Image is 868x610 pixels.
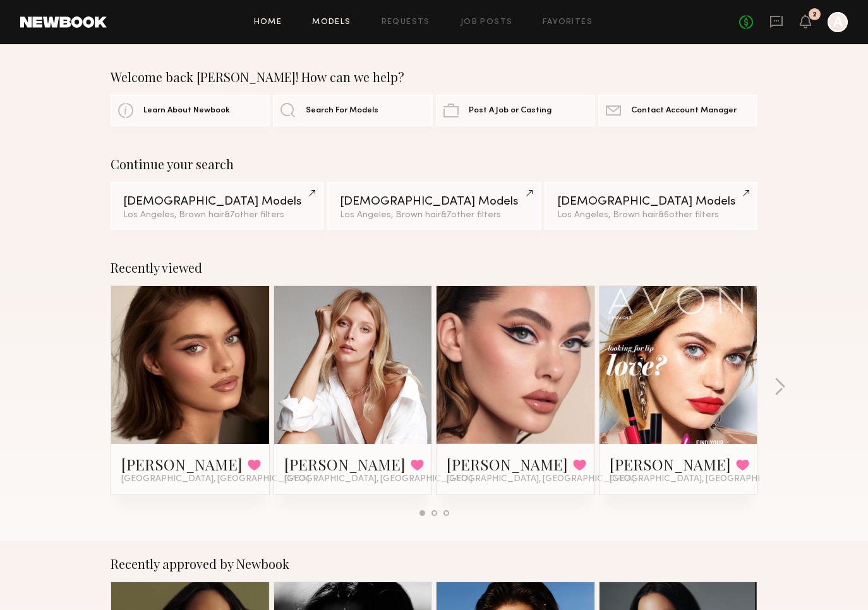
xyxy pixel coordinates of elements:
span: & 6 other filter s [658,211,719,219]
a: [DEMOGRAPHIC_DATA] ModelsLos Angeles, Brown hair&6other filters [545,182,757,230]
div: Welcome back [PERSON_NAME]! How can we help? [111,69,757,85]
span: & 7 other filter s [441,211,501,219]
a: Post A Job or Casting [436,95,595,126]
a: [PERSON_NAME] [610,454,731,474]
a: [PERSON_NAME] [447,454,568,474]
a: [DEMOGRAPHIC_DATA] ModelsLos Angeles, Brown hair&7other filters [327,182,540,230]
span: [GEOGRAPHIC_DATA], [GEOGRAPHIC_DATA] [447,474,635,484]
a: Job Posts [461,18,513,27]
span: Learn About Newbook [143,107,230,115]
a: Requests [382,18,430,27]
div: [DEMOGRAPHIC_DATA] Models [123,196,311,208]
div: Los Angeles, Brown hair [340,211,527,220]
a: Favorites [543,18,593,27]
span: & 7 other filter s [224,211,284,219]
a: [PERSON_NAME] [121,454,243,474]
span: [GEOGRAPHIC_DATA], [GEOGRAPHIC_DATA] [284,474,473,484]
a: A [828,12,848,32]
div: Los Angeles, Brown hair [123,211,311,220]
div: 2 [812,11,817,18]
a: Learn About Newbook [111,95,270,126]
div: Recently viewed [111,260,757,275]
a: [PERSON_NAME] [284,454,406,474]
a: Contact Account Manager [598,95,757,126]
div: [DEMOGRAPHIC_DATA] Models [557,196,745,208]
span: Search For Models [306,107,378,115]
div: Continue your search [111,157,757,172]
a: Models [312,18,351,27]
a: Search For Models [273,95,432,126]
span: Post A Job or Casting [469,107,552,115]
div: [DEMOGRAPHIC_DATA] Models [340,196,527,208]
span: [GEOGRAPHIC_DATA], [GEOGRAPHIC_DATA] [610,474,798,484]
span: Contact Account Manager [631,107,737,115]
a: [DEMOGRAPHIC_DATA] ModelsLos Angeles, Brown hair&7other filters [111,182,323,230]
a: Home [254,18,282,27]
span: [GEOGRAPHIC_DATA], [GEOGRAPHIC_DATA] [121,474,310,484]
div: Recently approved by Newbook [111,556,757,571]
div: Los Angeles, Brown hair [557,211,745,220]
